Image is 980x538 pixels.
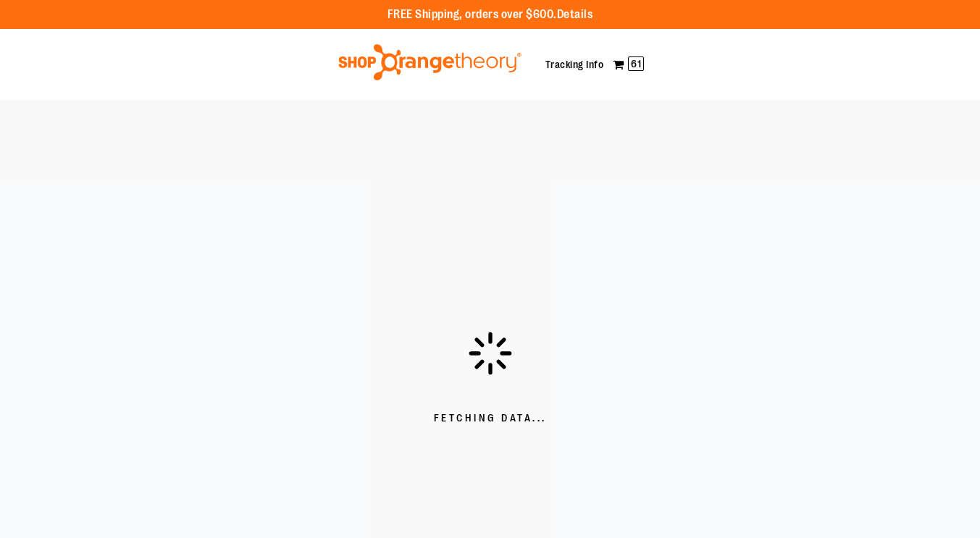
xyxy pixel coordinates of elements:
[388,7,593,23] p: FREE Shipping, orders over $600.
[434,411,547,426] span: Fetching Data...
[545,59,604,70] a: Tracking Info
[336,44,524,80] img: Shop Orangetheory
[628,56,644,71] span: 61
[557,8,593,21] a: Details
